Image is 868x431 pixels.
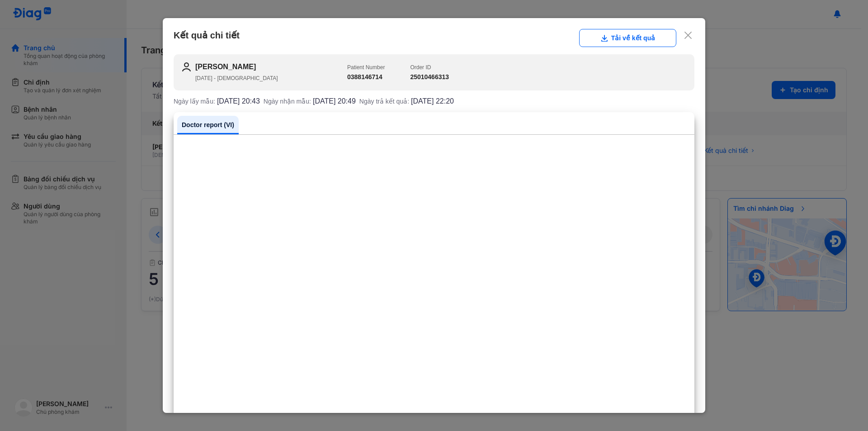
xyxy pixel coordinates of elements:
[195,75,278,81] span: [DATE] - [DEMOGRAPHIC_DATA]
[174,98,260,105] div: Ngày lấy mẫu:
[359,98,454,105] div: Ngày trả kết quả:
[347,72,385,82] h3: 0388146714
[313,98,356,105] span: [DATE] 20:49
[264,98,356,105] div: Ngày nhận mẫu:
[177,116,239,134] a: Doctor report (VI)
[195,62,347,72] h2: [PERSON_NAME]
[174,29,694,47] div: Kết quả chi tiết
[411,98,454,105] span: [DATE] 22:20
[410,64,431,71] span: Order ID
[347,64,385,71] span: Patient Number
[410,72,449,82] h3: 25010466313
[579,29,676,47] button: Tải về kết quả
[217,98,260,105] span: [DATE] 20:43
